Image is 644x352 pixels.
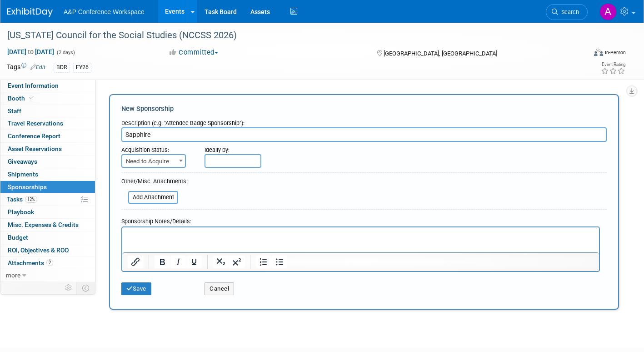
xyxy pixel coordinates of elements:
div: Sponsorship Notes/Details: [121,213,600,226]
a: Staff [0,105,95,117]
div: Acquisition Status: [121,142,191,154]
span: Travel Reservations [8,120,63,127]
div: New Sponsorship [121,104,607,114]
span: (2 days) [56,50,75,55]
span: Staff [8,107,21,115]
div: Description (e.g. "Attendee Badge Sponsorship"): [121,115,607,127]
span: more [6,272,20,279]
div: Event Format [534,47,626,61]
span: Budget [8,234,28,241]
span: Misc. Expenses & Credits [8,221,79,228]
button: Subscript [213,256,229,268]
a: Asset Reservations [0,143,95,155]
span: Playbook [8,208,34,216]
a: Search [546,4,588,20]
button: Cancel [205,282,234,295]
iframe: Rich Text Area [122,227,599,252]
span: 2 [46,259,53,266]
span: ROI, Objectives & ROO [8,246,69,254]
td: Tags [7,62,45,73]
span: to [26,48,35,55]
a: Playbook [0,206,95,218]
a: Sponsorships [0,181,95,193]
a: Tasks12% [0,193,95,206]
span: Event Information [8,82,59,89]
span: Booth [8,95,35,102]
div: In-Person [604,49,626,56]
td: Toggle Event Tabs [77,282,95,294]
a: Misc. Expenses & Credits [0,219,95,231]
a: Giveaways [0,156,95,168]
i: Booth reservation complete [29,96,34,101]
button: Underline [186,256,202,268]
span: 12% [25,196,37,203]
span: A&P Conference Workspace [64,8,145,15]
div: FY26 [73,63,91,72]
span: Need to Acquire [121,154,186,168]
a: Attachments2 [0,257,95,269]
button: Insert/edit link [128,256,143,268]
a: more [0,269,95,282]
a: Event Information [0,80,95,92]
a: Shipments [0,168,95,181]
button: Numbered list [256,256,271,268]
a: Conference Report [0,130,95,142]
a: Edit [30,64,45,70]
div: Other/Misc. Attachments: [121,177,188,188]
span: [DATE] [DATE] [7,48,55,56]
div: BDR [54,63,70,72]
span: Need to Acquire [122,155,185,168]
span: Attachments [8,259,53,267]
button: Save [121,282,151,295]
a: Budget [0,231,95,244]
td: Personalize Event Tab Strip [61,282,77,294]
div: Event Rating [601,62,625,67]
button: Bullet list [272,256,287,268]
span: [GEOGRAPHIC_DATA], [GEOGRAPHIC_DATA] [384,50,497,57]
span: Giveaways [8,158,37,165]
span: Asset Reservations [8,145,62,152]
img: Amanda Oney [599,3,617,20]
button: Committed [165,48,222,57]
button: Italic [170,256,186,268]
button: Bold [155,256,170,268]
img: Format-Inperson.png [594,49,603,56]
span: Sponsorships [8,183,47,191]
span: Tasks [7,196,37,203]
div: [US_STATE] Council for the Social Studies (NCCSS 2026) [4,27,573,44]
span: Shipments [8,171,38,178]
a: Booth [0,92,95,105]
div: Ideally by: [205,142,565,154]
a: Travel Reservations [0,117,95,130]
button: Superscript [229,256,245,268]
img: ExhibitDay [7,8,53,17]
a: ROI, Objectives & ROO [0,244,95,256]
span: Conference Report [8,132,60,140]
span: Search [558,9,579,15]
